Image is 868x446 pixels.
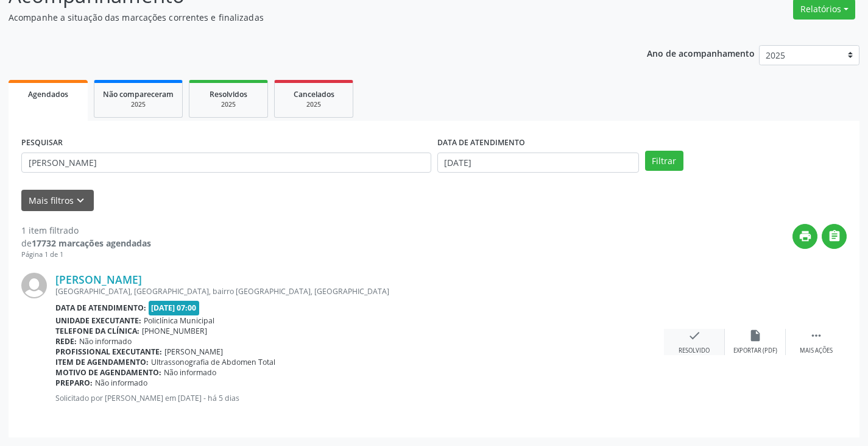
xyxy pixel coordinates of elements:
[149,301,200,315] span: [DATE] 07:00
[21,224,151,237] div: 1 item filtrado
[688,329,701,342] i: check
[55,357,149,367] b: Item de agendamento:
[210,89,247,99] span: Resolvidos
[164,347,223,357] span: [PERSON_NAME]
[55,336,77,347] b: Rede:
[810,329,823,342] i: 
[800,347,833,355] div: Mais ações
[144,315,214,326] span: Policlínica Municipal
[151,357,275,367] span: Ultrassonografia de Abdomen Total
[55,303,146,313] b: Data de atendimento:
[55,347,162,357] b: Profissional executante:
[437,153,639,173] input: Selecione um intervalo
[9,11,604,24] p: Acompanhe a situação das marcações correntes e finalizadas
[21,153,431,173] input: Nome, CNS
[55,286,664,297] div: [GEOGRAPHIC_DATA], [GEOGRAPHIC_DATA], bairro [GEOGRAPHIC_DATA], [GEOGRAPHIC_DATA]
[142,326,207,336] span: [PHONE_NUMBER]
[828,229,841,243] i: 
[103,100,174,109] div: 2025
[164,367,216,378] span: Não informado
[437,134,525,153] label: DATA DE ATENDIMENTO
[749,329,762,342] i: insert_drive_file
[79,336,132,347] span: Não informado
[28,89,68,99] span: Agendados
[55,326,139,336] b: Telefone da clínica:
[822,224,847,249] button: 
[283,100,344,109] div: 2025
[679,347,710,355] div: Resolvido
[294,89,334,99] span: Cancelados
[799,229,812,243] i: print
[55,315,141,326] b: Unidade executante:
[21,250,151,260] div: Página 1 de 1
[21,273,47,298] img: img
[21,190,94,211] button: Mais filtroskeyboard_arrow_down
[55,393,664,403] p: Solicitado por [PERSON_NAME] em [DATE] - há 5 dias
[21,237,151,250] div: de
[55,378,93,388] b: Preparo:
[103,89,174,99] span: Não compareceram
[55,273,142,286] a: [PERSON_NAME]
[32,237,151,249] strong: 17732 marcações agendadas
[21,134,63,153] label: PESQUISAR
[55,367,161,378] b: Motivo de agendamento:
[645,151,683,171] button: Filtrar
[733,347,777,355] div: Exportar (PDF)
[198,100,259,109] div: 2025
[74,194,87,207] i: keyboard_arrow_down
[95,378,147,388] span: Não informado
[647,45,755,60] p: Ano de acompanhamento
[792,224,817,249] button: print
